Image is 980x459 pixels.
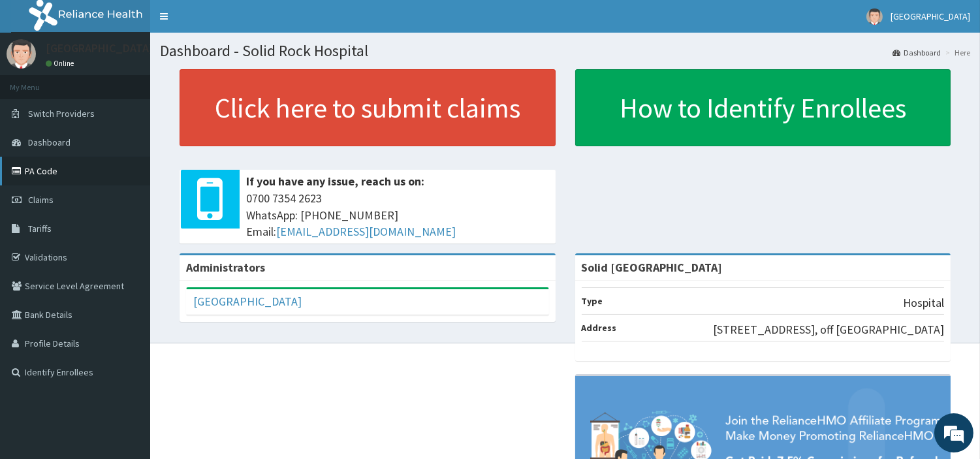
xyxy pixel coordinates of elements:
p: [GEOGRAPHIC_DATA] [46,42,153,54]
span: Tariffs [28,223,52,234]
a: Online [46,59,77,68]
a: Dashboard [893,47,941,58]
p: Hospital [903,294,944,311]
strong: Solid [GEOGRAPHIC_DATA] [582,260,723,275]
span: [GEOGRAPHIC_DATA] [891,10,970,22]
a: Click here to submit claims [180,69,556,146]
b: Administrators [186,260,265,275]
span: Claims [28,194,54,206]
li: Here [942,47,970,58]
img: User Image [866,8,883,25]
b: If you have any issue, reach us on: [246,174,424,189]
span: Dashboard [28,136,71,148]
h1: Dashboard - Solid Rock Hospital [160,42,970,59]
a: [GEOGRAPHIC_DATA] [193,294,302,309]
span: 0700 7354 2623 WhatsApp: [PHONE_NUMBER] Email: [246,190,549,240]
a: [EMAIL_ADDRESS][DOMAIN_NAME] [276,224,456,239]
p: [STREET_ADDRESS], off [GEOGRAPHIC_DATA] [713,321,944,338]
img: User Image [7,39,36,69]
b: Address [582,322,617,334]
b: Type [582,295,603,307]
a: How to Identify Enrollees [575,69,951,146]
span: Switch Providers [28,108,95,119]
